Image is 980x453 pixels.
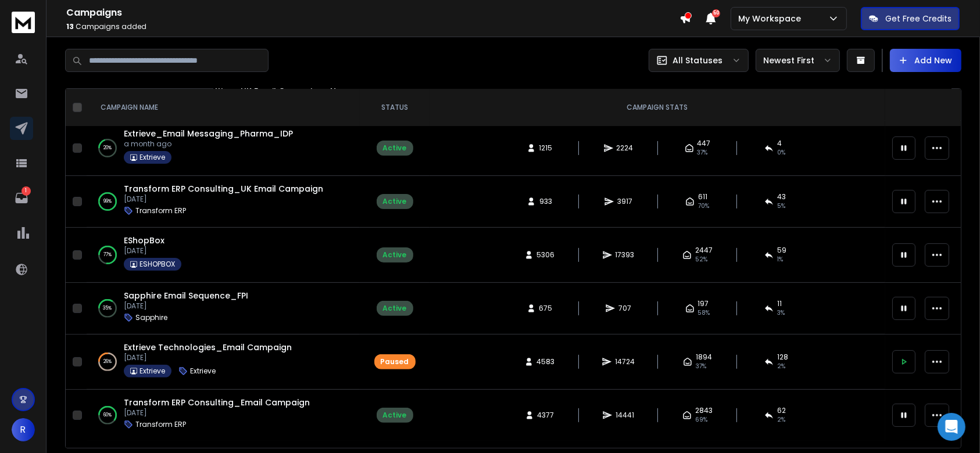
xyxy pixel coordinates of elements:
[430,89,885,127] th: CAMPAIGN STATS
[383,197,407,206] div: Active
[12,12,35,33] img: logo
[616,250,635,260] span: 17393
[777,299,782,308] span: 11
[103,196,112,207] p: 99 %
[87,283,360,335] td: 35%Sapphire Email Sequence_FPI[DATE]Sapphire
[698,202,709,211] span: 70 %
[695,246,713,255] span: 2447
[777,362,785,371] span: 2 %
[712,9,720,17] span: 50
[861,7,960,30] button: Get Free Credits
[12,418,35,441] button: R
[10,186,33,210] a: 1
[140,366,165,376] p: Extrieve
[756,49,840,72] button: Newest First
[698,192,707,202] span: 611
[87,390,360,441] td: 60%Transform ERP Consulting_Email Campaign[DATE]Transform ERP
[777,415,785,425] span: 2 %
[87,335,360,390] td: 26%Extrieve Technologies_Email Campaign[DATE]ExtrieveExtrieve
[124,397,310,408] a: Transform ERP Consulting_Email Campaign
[124,353,292,362] p: [DATE]
[383,143,407,153] div: Active
[777,255,783,264] span: 1 %
[124,183,323,195] a: Transform ERP Consulting_UK Email Campaign
[615,357,635,366] span: 14724
[777,246,786,255] span: 59
[777,308,785,318] span: 3 %
[87,89,360,127] th: CAMPAIGN NAME
[87,121,360,176] td: 20%Extrieve_Email Messaging_Pharma_IDPa month agoExtrieve
[698,139,711,148] span: 447
[539,304,553,313] span: 675
[66,6,679,20] h1: Campaigns
[537,250,555,260] span: 5306
[124,301,248,311] p: [DATE]
[383,411,407,420] div: Active
[124,408,310,418] p: [DATE]
[124,139,293,149] p: a month ago
[124,128,293,139] a: Extrieve_Email Messaging_Pharma_IDP
[87,176,360,228] td: 99%Transform ERP Consulting_UK Email Campaign[DATE]Transform ERP
[124,341,292,353] a: Extrieve Technologies_Email Campaign
[890,49,961,72] button: Add New
[698,299,709,308] span: 197
[124,246,181,256] p: [DATE]
[66,22,679,31] p: Campaigns added
[617,143,634,153] span: 2224
[124,235,164,246] a: EShopBox
[695,415,707,425] span: 69 %
[103,142,112,154] p: 20 %
[135,313,167,322] p: Sapphire
[777,202,785,211] span: 5 %
[383,304,407,313] div: Active
[381,357,409,366] div: Paused
[103,303,112,314] p: 35 %
[103,249,112,261] p: 77 %
[539,197,552,206] span: 933
[360,89,430,127] th: STATUS
[190,366,216,376] p: Extrieve
[383,250,407,260] div: Active
[539,143,553,153] span: 1215
[538,411,555,420] span: 4377
[537,357,555,366] span: 4583
[124,290,248,301] a: Sapphire Email Sequence_FPI
[103,409,112,421] p: 60 %
[673,55,723,66] p: All Statuses
[696,353,712,362] span: 1894
[140,260,175,269] p: ESHOPBOX
[87,228,360,283] td: 77%EShopBox[DATE]ESHOPBOX
[617,197,632,206] span: 3917
[618,304,631,313] span: 707
[103,356,112,368] p: 26 %
[738,13,806,24] p: My Workspace
[885,13,952,24] p: Get Free Credits
[698,308,710,318] span: 58 %
[695,406,713,415] span: 2843
[777,406,786,415] span: 62
[22,186,31,196] p: 1
[698,148,708,157] span: 37 %
[695,255,707,264] span: 52 %
[777,353,788,362] span: 128
[616,411,634,420] span: 14441
[777,192,786,202] span: 43
[140,153,165,162] p: Extrieve
[938,413,965,441] div: Open Intercom Messenger
[135,420,186,429] p: Transform ERP
[696,362,706,371] span: 37 %
[135,206,186,215] p: Transform ERP
[124,195,323,204] p: [DATE]
[777,148,785,157] span: 0 %
[66,21,74,31] span: 13
[777,139,782,148] span: 4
